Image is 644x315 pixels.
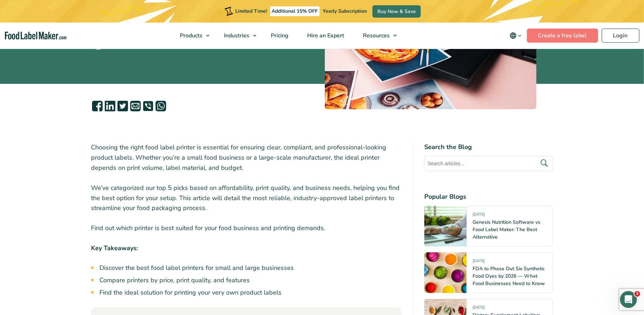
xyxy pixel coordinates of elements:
[91,142,401,173] p: Choosing the right food label printer is essential for ensuring clear, compliant, and professiona...
[354,23,400,49] a: Resources
[620,291,637,308] iframe: Intercom live chat
[372,5,421,18] a: Buy Now & Save
[305,32,345,39] span: Hire an Expert
[99,276,401,285] li: Compare printers by price, print quality, and features
[473,305,485,313] span: [DATE]
[424,156,553,171] input: Search articles...
[527,29,598,43] a: Create a free label
[473,258,485,266] span: [DATE]
[361,32,390,39] span: Resources
[99,263,401,273] li: Discover the best food label printers for small and large businesses
[99,288,401,297] li: Find the ideal solution for printing your very own product labels
[269,32,289,39] span: Pricing
[235,8,267,14] span: Limited Time!
[262,23,296,49] a: Pricing
[91,244,138,252] strong: Key Takeaways:
[473,265,545,287] a: FDA to Phase Out Six Synthetic Food Dyes by 2026 — What Food Businesses Need to Know
[473,219,540,240] a: Genesis Nutrition Software vs Food Label Maker: The Best Alternative
[222,32,250,39] span: Industries
[634,291,640,297] span: 3
[91,223,401,233] p: Find out which printer is best suited for your food business and printing demands.
[215,23,260,49] a: Industries
[298,23,352,49] a: Hire an Expert
[270,6,320,16] span: Additional 15% OFF
[602,29,639,43] a: Login
[473,212,485,220] span: [DATE]
[171,23,213,49] a: Products
[424,192,553,202] h4: Popular Blogs
[323,8,367,14] span: Yearly Subscription
[178,32,203,39] span: Products
[424,142,553,152] h4: Search the Blog
[91,183,401,213] p: We’ve categorized our top 5 picks based on affordability, print quality, and business needs, help...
